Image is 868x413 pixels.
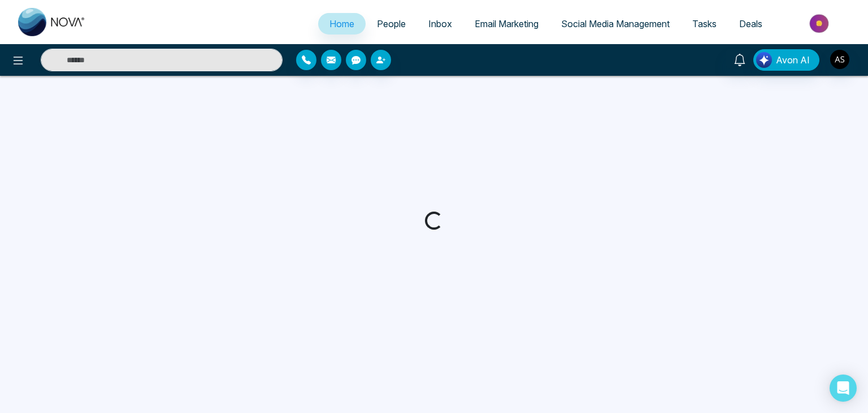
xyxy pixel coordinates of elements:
span: Tasks [692,18,717,29]
a: Inbox [417,13,463,35]
a: Email Marketing [463,13,550,35]
div: Open Intercom Messenger [830,375,857,402]
a: Social Media Management [550,13,681,35]
span: Inbox [428,18,452,29]
a: Tasks [681,13,728,35]
img: User Avatar [830,50,849,69]
a: Home [318,13,366,35]
span: Home [329,18,354,29]
span: Avon AI [776,53,810,67]
span: People [377,18,406,29]
span: Email Marketing [475,18,539,29]
img: Lead Flow [756,52,772,68]
a: Deals [728,13,774,35]
a: People [366,13,417,35]
button: Avon AI [753,49,819,71]
span: Social Media Management [561,18,670,29]
img: Nova CRM Logo [18,8,86,36]
img: Market-place.gif [779,11,861,36]
span: Deals [739,18,762,29]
